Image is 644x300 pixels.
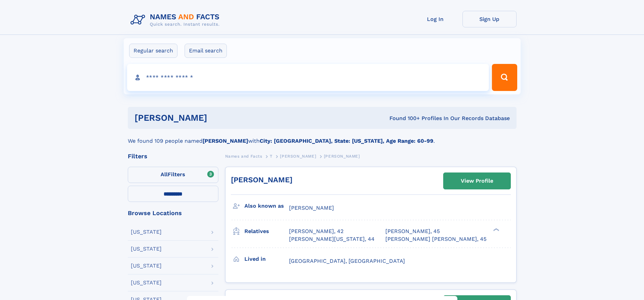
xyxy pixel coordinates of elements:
[244,226,289,237] h3: Relatives
[244,200,289,212] h3: Also known as
[225,152,262,160] a: Names and Facts
[324,154,360,159] span: [PERSON_NAME]
[289,258,405,264] span: [GEOGRAPHIC_DATA], [GEOGRAPHIC_DATA]
[161,171,168,178] span: All
[129,44,177,58] label: Regular search
[128,167,218,183] label: Filters
[128,153,218,159] div: Filters
[131,246,162,252] div: [US_STATE]
[289,205,334,211] span: [PERSON_NAME]
[202,138,248,144] b: [PERSON_NAME]
[408,11,462,27] a: Log In
[492,64,517,91] button: Search Button
[131,263,162,269] div: [US_STATE]
[280,152,316,160] a: [PERSON_NAME]
[492,228,500,232] div: ❯
[128,11,225,29] img: Logo Names and Facts
[385,235,486,243] a: [PERSON_NAME] [PERSON_NAME], 45
[385,228,440,235] a: [PERSON_NAME], 45
[461,173,493,189] div: View Profile
[244,253,289,265] h3: Lived in
[444,173,510,189] a: View Profile
[260,138,433,144] b: City: [GEOGRAPHIC_DATA], State: [US_STATE], Age Range: 60-99
[289,235,375,243] a: [PERSON_NAME][US_STATE], 44
[127,64,489,91] input: search input
[131,229,162,235] div: [US_STATE]
[298,115,510,122] div: Found 100+ Profiles In Our Records Database
[135,114,299,122] h1: [PERSON_NAME]
[128,129,517,145] div: We found 109 people named with .
[131,280,162,285] div: [US_STATE]
[270,154,272,159] span: T
[270,152,272,160] a: T
[128,210,218,216] div: Browse Locations
[280,154,316,159] span: [PERSON_NAME]
[185,44,227,58] label: Email search
[231,176,292,184] a: [PERSON_NAME]
[289,228,343,235] a: [PERSON_NAME], 42
[462,11,517,27] a: Sign Up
